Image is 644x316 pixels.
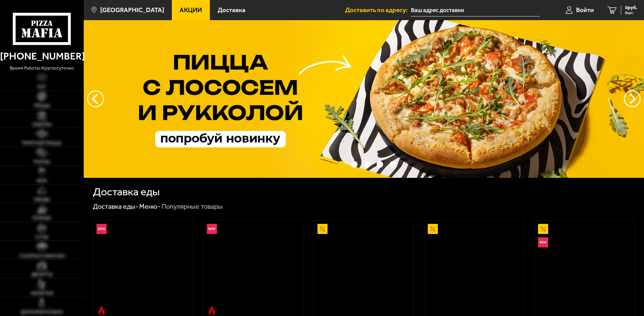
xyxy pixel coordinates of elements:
span: Горячее [32,216,51,221]
img: Новинка [97,224,107,234]
button: точки переключения [364,161,370,167]
h1: Доставка еды [93,187,160,197]
a: Доставка еды- [93,202,138,210]
span: Напитки [31,291,53,296]
span: Пицца [34,104,50,108]
a: Меню- [139,202,160,210]
span: Акции [180,7,202,13]
img: Акционный [428,224,438,234]
span: Десерты [31,272,52,277]
span: Наборы [32,122,51,127]
span: Салаты и закуски [19,254,65,259]
span: Супы [35,235,48,240]
span: WOK [37,179,47,183]
button: точки переключения [338,161,344,167]
img: Новинка [538,237,548,247]
button: точки переключения [377,161,383,167]
img: Новинка [207,224,217,234]
span: Доставка [218,7,245,13]
input: Ваш адрес доставки [411,4,540,16]
button: предыдущий [624,90,641,107]
img: Острое блюдо [207,306,217,316]
span: Войти [576,7,594,13]
img: Акционный [317,224,328,234]
button: следующий [87,90,104,107]
span: Хит [37,85,46,89]
span: Доставить по адресу: [345,7,411,13]
img: Острое блюдо [97,306,107,316]
button: точки переключения [390,161,396,167]
span: Дополнительно [21,310,63,315]
span: Обеды [34,197,50,202]
span: 0 руб. [625,5,637,10]
span: 0 шт. [625,11,637,15]
span: Роллы [34,160,50,164]
div: Популярные товары [161,202,223,211]
button: точки переключения [351,161,357,167]
span: Римская пицца [22,141,62,146]
img: Акционный [538,224,548,234]
span: [GEOGRAPHIC_DATA] [100,7,164,13]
